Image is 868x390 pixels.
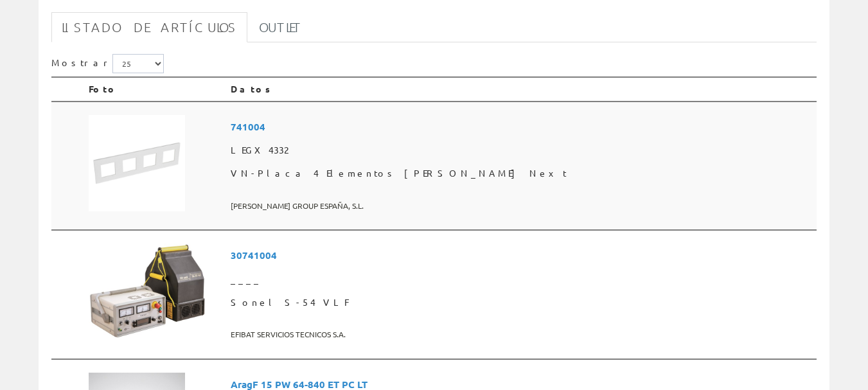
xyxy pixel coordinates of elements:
span: VN-Placa 4 Elementos [PERSON_NAME] Next [231,162,811,185]
span: [PERSON_NAME] GROUP ESPAÑA, S.L. [231,195,811,217]
span: 30741004 [231,244,811,267]
span: Sonel S-54 VLF [231,291,811,314]
img: Foto artículo Sonel S-54 VLF (183.82352941176x150) [89,244,207,340]
select: Mostrar [112,54,164,73]
a: Listado de artículos [51,12,247,42]
span: EFIBAT SERVICIOS TECNICOS S.A. [231,324,811,345]
th: Foto [84,77,226,102]
a: Outlet [249,12,312,42]
th: Datos [226,77,817,102]
span: ____ [231,268,811,291]
span: 741004 [231,115,811,139]
img: Foto artículo VN-Placa 4 Elementos Blanco Valena Next (150x150) [89,115,185,211]
span: LEGX4332 [231,139,811,162]
label: Mostrar [51,54,164,73]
